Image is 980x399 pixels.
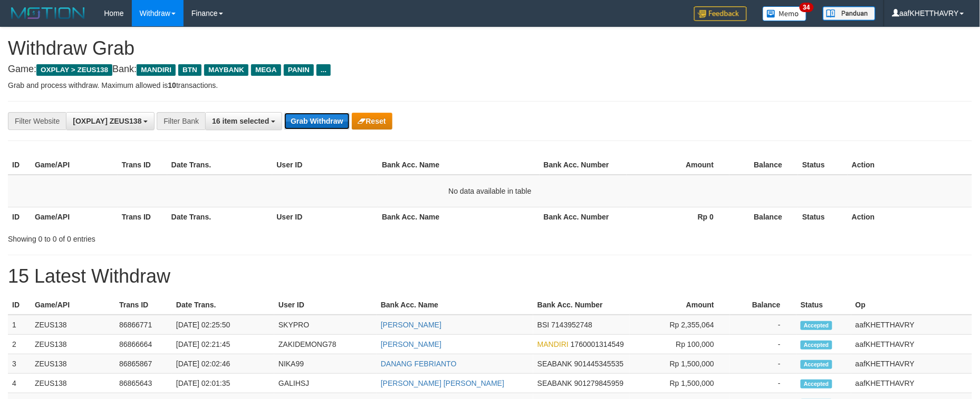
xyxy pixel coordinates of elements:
[729,207,798,226] th: Balance
[172,295,274,315] th: Date Trans.
[352,113,392,129] button: Reset
[168,81,176,89] strong: 10
[551,321,592,329] span: Copy 7143952748 to clipboard
[730,295,796,315] th: Balance
[8,207,31,226] th: ID
[533,295,630,315] th: Bank Acc. Number
[284,113,349,129] button: Grab Withdraw
[172,374,274,393] td: [DATE] 02:01:35
[381,379,504,387] a: [PERSON_NAME] [PERSON_NAME]
[823,6,876,21] img: panduan.png
[137,64,176,76] span: MANDIRI
[630,335,730,354] td: Rp 100,000
[763,6,807,21] img: Button%20Memo.svg
[115,354,172,374] td: 86865867
[537,360,572,368] span: SEABANK
[8,175,972,207] td: No data available in table
[8,5,88,21] img: MOTION_logo.png
[8,295,31,315] th: ID
[730,335,796,354] td: -
[800,3,814,12] span: 34
[274,354,377,374] td: NIKA99
[31,295,115,315] th: Game/API
[212,117,269,125] span: 16 item selected
[8,354,31,374] td: 3
[8,315,31,335] td: 1
[274,335,377,354] td: ZAKIDEMONG78
[31,207,118,226] th: Game/API
[115,315,172,335] td: 86866771
[118,155,167,175] th: Trans ID
[31,354,115,374] td: ZEUS138
[796,295,851,315] th: Status
[31,374,115,393] td: ZEUS138
[851,354,972,374] td: aafKHETTHAVRY
[730,315,796,335] td: -
[694,6,747,21] img: Feedback.jpg
[377,295,533,315] th: Bank Acc. Name
[848,207,972,226] th: Action
[627,207,730,226] th: Rp 0
[8,80,972,91] p: Grab and process withdraw. Maximum allowed is transactions.
[36,64,112,76] span: OXPLAY > ZEUS138
[574,379,623,387] span: Copy 901279845959 to clipboard
[115,374,172,393] td: 86865643
[801,380,832,388] span: Accepted
[115,295,172,315] th: Trans ID
[8,335,31,354] td: 2
[540,207,627,226] th: Bank Acc. Number
[274,374,377,393] td: GALIHSJ
[172,354,274,374] td: [DATE] 02:02:46
[730,354,796,374] td: -
[167,207,273,226] th: Date Trans.
[284,64,314,76] span: PANIN
[251,64,281,76] span: MEGA
[8,266,972,287] h1: 15 Latest Withdraw
[381,360,457,368] a: DANANG FEBRIANTO
[381,321,441,329] a: [PERSON_NAME]
[851,295,972,315] th: Op
[272,207,378,226] th: User ID
[729,155,798,175] th: Balance
[8,374,31,393] td: 4
[31,335,115,354] td: ZEUS138
[801,321,832,330] span: Accepted
[31,155,118,175] th: Game/API
[172,315,274,335] td: [DATE] 02:25:50
[172,335,274,354] td: [DATE] 02:21:45
[204,64,248,76] span: MAYBANK
[537,379,572,387] span: SEABANK
[730,374,796,393] td: -
[627,155,730,175] th: Amount
[272,155,378,175] th: User ID
[8,112,66,130] div: Filter Website
[378,207,540,226] th: Bank Acc. Name
[798,155,848,175] th: Status
[537,340,569,348] span: MANDIRI
[851,315,972,335] td: aafKHETTHAVRY
[381,340,441,348] a: [PERSON_NAME]
[178,64,201,76] span: BTN
[8,38,972,59] h1: Withdraw Grab
[630,354,730,374] td: Rp 1,500,000
[8,155,31,175] th: ID
[851,374,972,393] td: aafKHETTHAVRY
[8,230,400,244] div: Showing 0 to 0 of 0 entries
[31,315,115,335] td: ZEUS138
[537,321,550,329] span: BSI
[630,315,730,335] td: Rp 2,355,064
[118,207,167,226] th: Trans ID
[801,360,832,369] span: Accepted
[167,155,273,175] th: Date Trans.
[8,64,972,75] h4: Game: Bank:
[574,360,623,368] span: Copy 901445345535 to clipboard
[630,295,730,315] th: Amount
[274,315,377,335] td: SKYPRO
[115,335,172,354] td: 86866664
[801,341,832,350] span: Accepted
[540,155,627,175] th: Bank Acc. Number
[274,295,377,315] th: User ID
[316,64,331,76] span: ...
[66,112,155,130] button: [OXPLAY] ZEUS138
[630,374,730,393] td: Rp 1,500,000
